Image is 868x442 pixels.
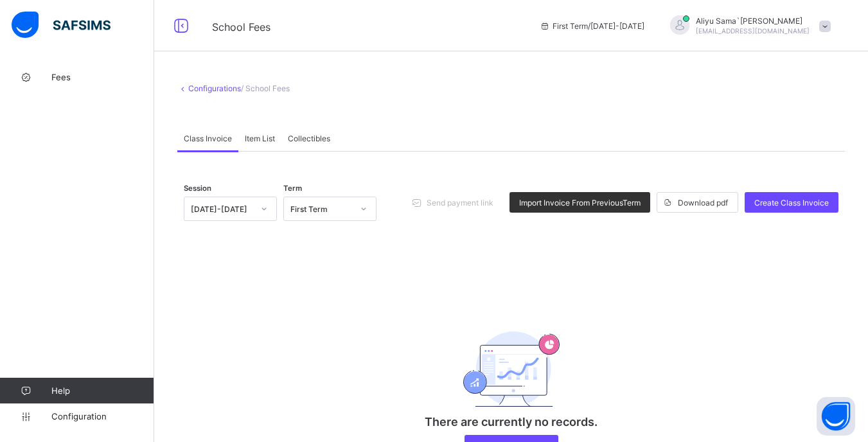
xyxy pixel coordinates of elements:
[188,84,241,93] a: Configurations
[519,198,641,208] span: Import Invoice From Previous Term
[696,27,810,35] span: [EMAIL_ADDRESS][DOMAIN_NAME]
[427,198,493,208] span: Send payment link
[12,12,111,39] img: safsims
[283,184,302,193] span: Term
[241,84,290,93] span: / School Fees
[754,198,829,208] span: Create Class Invoice
[290,204,353,214] div: First Term
[288,134,330,143] span: Collectibles
[184,184,211,193] span: Session
[191,204,253,214] div: [DATE]-[DATE]
[540,21,644,31] span: session/term information
[212,21,270,33] span: School Fees
[51,385,154,396] span: Help
[184,134,232,143] span: Class Invoice
[51,411,154,421] span: Configuration
[657,15,837,37] div: Aliyu Sama`ila
[817,397,855,436] button: Open asap
[51,72,154,82] span: Fees
[245,134,275,143] span: Item List
[383,415,640,429] p: There are currently no records.
[463,331,560,407] img: academics.830fd61bc8807c8ddf7a6434d507d981.svg
[678,198,728,208] span: Download pdf
[696,16,810,26] span: Aliyu Sama`[PERSON_NAME]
